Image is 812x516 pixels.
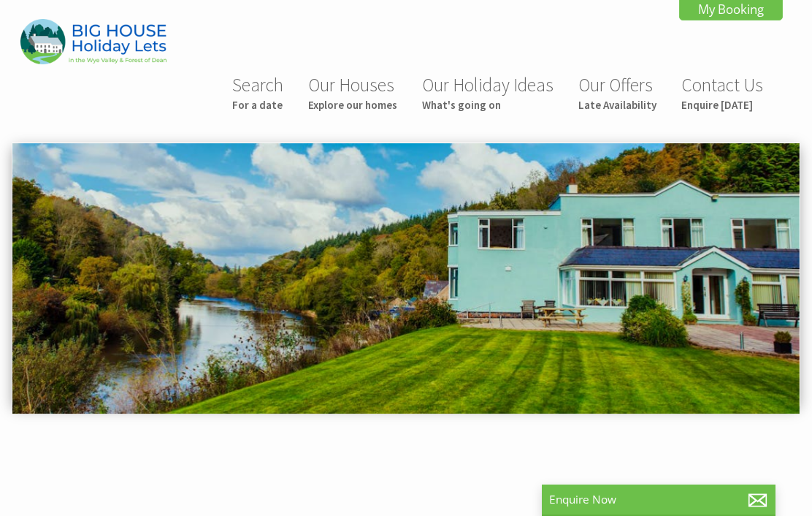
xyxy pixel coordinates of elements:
a: Contact UsEnquire [DATE] [681,73,763,112]
small: Enquire [DATE] [681,98,763,112]
a: Our Holiday IdeasWhat's going on [422,73,554,112]
a: Our HousesExplore our homes [308,73,397,112]
a: SearchFor a date [232,73,283,112]
a: Our OffersLate Availability [578,73,656,112]
small: Explore our homes [308,98,397,112]
p: Enquire Now [549,492,768,507]
small: Late Availability [578,98,656,112]
img: Big House Holiday Lets [20,19,166,64]
small: For a date [232,98,283,112]
small: What's going on [422,98,554,112]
